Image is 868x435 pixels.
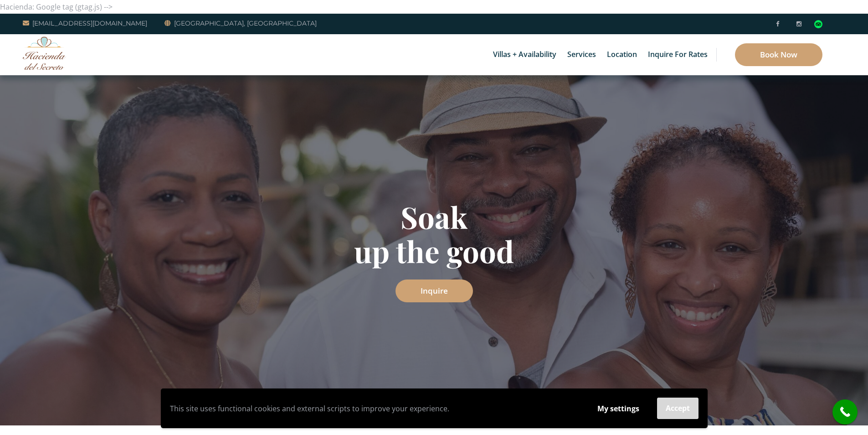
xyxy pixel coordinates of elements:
a: Inquire for Rates [643,34,712,75]
a: Inquire [395,280,473,302]
a: [EMAIL_ADDRESS][DOMAIN_NAME] [23,18,147,29]
p: This site uses functional cookies and external scripts to improve your experience. [170,402,580,415]
a: Villas + Availability [488,34,561,75]
a: Location [602,34,642,75]
div: Read traveler reviews on Tripadvisor [814,20,822,28]
a: call [832,399,858,425]
img: Tripadvisor_logomark.svg [814,20,822,28]
img: Awesome Logo [23,36,66,70]
a: Book Now [735,43,822,66]
button: Accept [657,398,699,419]
a: [GEOGRAPHIC_DATA], [GEOGRAPHIC_DATA] [164,18,317,29]
a: Services [563,34,601,75]
i: call [835,402,855,422]
button: My settings [589,398,648,419]
h1: Soak up the good [168,200,701,268]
